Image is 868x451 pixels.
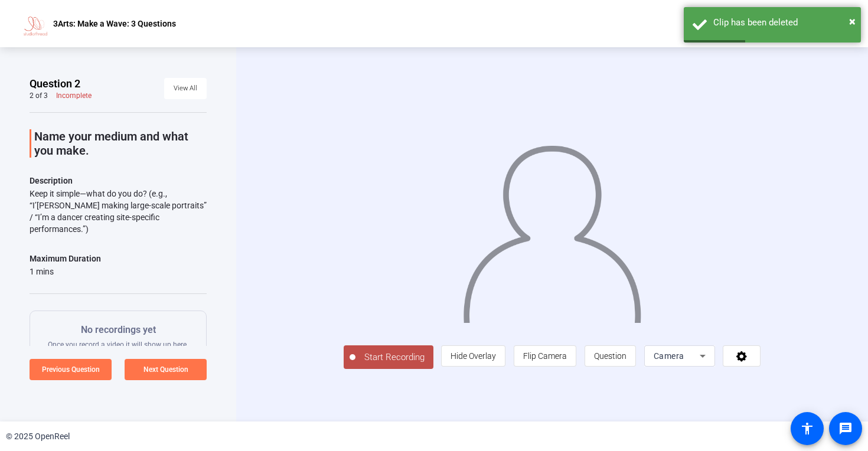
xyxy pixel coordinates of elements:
div: Incomplete [56,91,92,100]
mat-icon: accessibility [800,421,814,436]
mat-icon: message [838,421,853,436]
span: View All [174,80,197,97]
div: © 2025 OpenReel [6,430,70,443]
div: Clip has been deleted [713,16,852,30]
div: 1 mins [30,266,101,277]
div: Maximum Duration [30,251,101,266]
p: Name your medium and what you make. [34,129,207,158]
div: Once you record a video it will show up here. [48,323,188,349]
button: Start Recording [344,345,433,369]
button: View All [164,78,207,99]
span: Question 2 [30,77,80,91]
button: Hide Overlay [441,345,505,367]
button: Question [585,345,636,367]
button: Next Question [125,359,207,380]
p: Description [30,174,207,188]
button: Flip Camera [514,345,576,367]
p: 3Arts: Make a Wave: 3 Questions [53,17,176,31]
span: Camera [654,351,684,361]
span: Next Question [143,365,188,374]
span: Flip Camera [523,351,567,361]
span: Previous Question [42,365,100,374]
p: No recordings yet [48,323,188,337]
span: Hide Overlay [451,351,496,361]
button: Previous Question [30,359,112,380]
img: OpenReel logo [24,12,47,35]
span: Start Recording [355,351,433,364]
img: overlay [462,135,642,322]
button: Close [849,12,856,30]
div: Keep it simple—what do you do? (e.g., “I’[PERSON_NAME] making large-scale portraits” / “I’m a dan... [30,188,207,235]
span: Question [594,351,626,361]
div: 2 of 3 [30,91,48,100]
span: × [849,14,856,28]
